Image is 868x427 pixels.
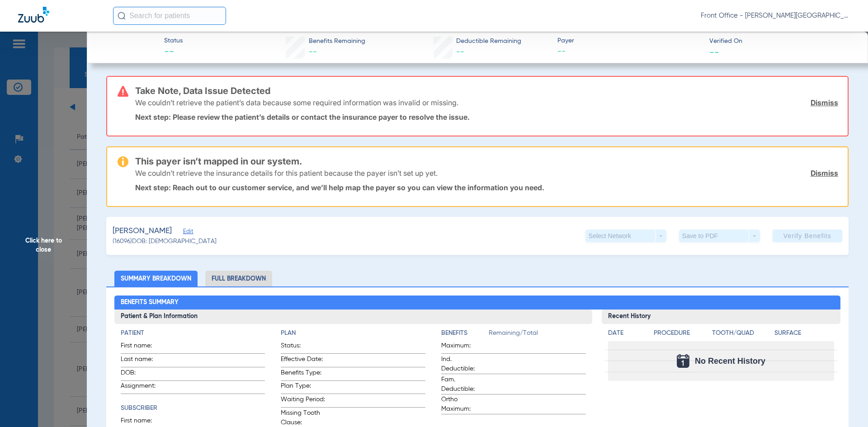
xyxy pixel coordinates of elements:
[774,328,834,338] h4: Surface
[135,113,838,122] p: Next step: Please review the patient’s details or contact the insurance payer to resolve the issue.
[774,328,834,341] app-breakdown-title: Surface
[118,156,128,167] img: warning-icon
[557,36,702,46] span: Payer
[608,328,646,341] app-breakdown-title: Date
[281,395,325,407] span: Waiting Period:
[281,341,325,353] span: Status:
[205,271,272,286] li: Full Breakdown
[712,328,772,338] h4: Tooth/Quad
[823,384,868,427] iframe: Chat Widget
[677,354,689,368] img: Calendar
[118,12,126,20] img: Search Icon
[164,36,183,46] span: Status
[309,48,317,56] span: --
[121,381,165,394] span: Assignment:
[135,157,838,166] h3: This payer isn’t mapped in our system.
[113,225,172,237] span: [PERSON_NAME]
[441,355,486,374] span: Ind. Deductible:
[135,98,458,107] p: We couldn’t retrieve the patient’s data because some required information was invalid or missing.
[441,395,486,414] span: Ortho Maximum:
[608,328,646,338] h4: Date
[709,47,719,56] span: --
[441,375,486,394] span: Fam. Deductible:
[114,310,592,324] h3: Patient & Plan Information
[281,328,425,338] h4: Plan
[135,183,838,192] p: Next step: Reach out to our customer service, and we’ll help map the payer so you can view the in...
[113,237,217,246] span: (16096) DOB: [DEMOGRAPHIC_DATA]
[121,368,165,380] span: DOB:
[114,296,841,310] h2: Benefits Summary
[121,341,165,353] span: First name:
[811,169,838,178] a: Dismiss
[18,7,49,23] img: Zuub Logo
[121,355,165,367] span: Last name:
[113,7,226,25] input: Search for patients
[489,328,586,341] span: Remaining/Total
[695,357,765,366] span: No Recent History
[441,328,489,338] h4: Benefits
[164,46,183,59] span: --
[811,98,838,107] a: Dismiss
[557,46,702,57] span: --
[281,368,325,380] span: Benefits Type:
[456,48,464,56] span: --
[281,355,325,367] span: Effective Date:
[441,328,489,341] app-breakdown-title: Benefits
[309,37,365,46] span: Benefits Remaining
[183,228,191,237] span: Edit
[654,328,709,338] h4: Procedure
[709,37,854,46] span: Verified On
[456,37,521,46] span: Deductible Remaining
[701,11,850,20] span: Front Office - [PERSON_NAME][GEOGRAPHIC_DATA] Dental Care
[121,328,265,338] h4: Patient
[654,328,709,341] app-breakdown-title: Procedure
[135,86,838,95] h3: Take Note, Data Issue Detected
[281,381,325,394] span: Plan Type:
[602,310,841,324] h3: Recent History
[441,341,486,353] span: Maximum:
[118,86,128,97] img: error-icon
[712,328,772,341] app-breakdown-title: Tooth/Quad
[135,169,438,178] p: We couldn’t retrieve the insurance details for this patient because the payer isn’t set up yet.
[121,404,265,413] h4: Subscriber
[114,271,198,286] li: Summary Breakdown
